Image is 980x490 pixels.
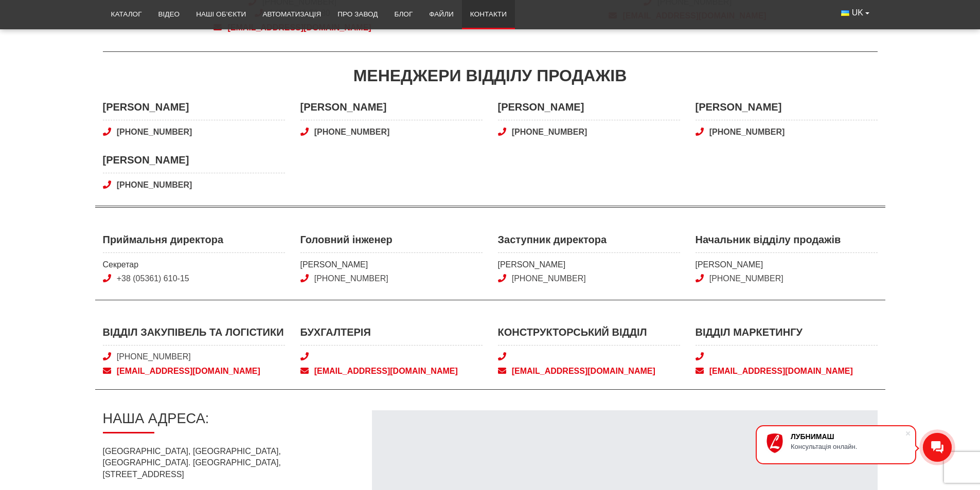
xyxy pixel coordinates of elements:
a: [PHONE_NUMBER] [709,274,783,283]
a: Відео [150,3,188,26]
a: +38 (05361) 610-15 [117,274,189,283]
a: Контакти [462,3,515,26]
a: Блог [386,3,421,26]
a: [EMAIL_ADDRESS][DOMAIN_NAME] [696,366,878,377]
a: [EMAIL_ADDRESS][DOMAIN_NAME] [498,366,680,377]
span: [PERSON_NAME] [696,100,878,120]
a: [EMAIL_ADDRESS][DOMAIN_NAME] [300,366,483,377]
a: [PHONE_NUMBER] [696,126,878,138]
button: UK [833,3,877,23]
p: [GEOGRAPHIC_DATA], [GEOGRAPHIC_DATA], [GEOGRAPHIC_DATA]. [GEOGRAPHIC_DATA], [STREET_ADDRESS] [103,446,355,480]
span: UK [852,7,863,19]
span: [PERSON_NAME] [103,153,285,173]
span: [PERSON_NAME] [103,100,285,120]
span: Приймальня директора [103,232,285,253]
span: [PERSON_NAME] [300,100,483,120]
div: Консультація онлайн. [791,443,905,450]
span: [PERSON_NAME] [300,259,483,270]
span: Відділ закупівель та логістики [103,325,285,346]
span: Бухгалтерія [300,325,483,346]
span: [PERSON_NAME] [696,259,878,270]
div: Менеджери відділу продажів [103,64,878,87]
span: Заступник директора [498,232,680,253]
a: Каталог [103,3,150,26]
a: [PHONE_NUMBER] [300,126,483,138]
span: Конструкторський відділ [498,325,680,346]
a: Про завод [329,3,386,26]
span: [PERSON_NAME] [498,100,680,120]
a: Автоматизація [254,3,329,26]
a: [EMAIL_ADDRESS][DOMAIN_NAME] [103,366,285,377]
span: [PERSON_NAME] [498,259,680,270]
a: [PHONE_NUMBER] [314,274,388,283]
a: Наші об’єкти [188,3,254,26]
a: [PHONE_NUMBER] [117,352,191,361]
span: Відділ маркетингу [696,325,878,346]
span: Секретар [103,259,285,270]
h2: Наша адреса: [103,410,355,433]
a: [PHONE_NUMBER] [103,126,285,138]
span: Начальник відділу продажів [696,232,878,253]
img: Українська [841,10,849,16]
div: ЛУБНИМАШ [791,432,905,441]
a: [PHONE_NUMBER] [498,126,680,138]
a: Файли [421,3,462,26]
span: Головний інженер [300,232,483,253]
a: [PHONE_NUMBER] [512,274,586,283]
a: [PHONE_NUMBER] [103,179,285,191]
